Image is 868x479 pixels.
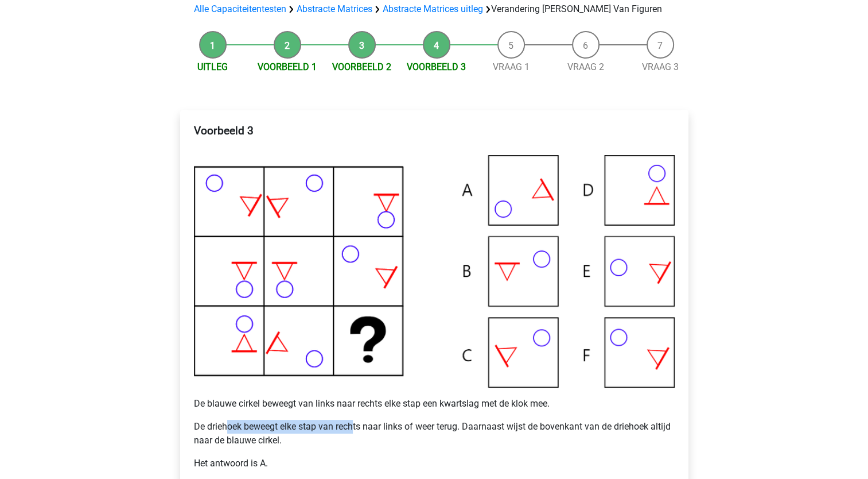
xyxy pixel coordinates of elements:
[194,457,675,470] p: Het antwoord is A.
[194,3,286,14] a: Alle Capaciteitentesten
[567,61,604,72] a: Vraag 2
[194,155,675,387] img: Voorbeeld8.png
[197,61,228,72] a: Uitleg
[297,3,372,14] a: Abstracte Matrices
[258,61,317,72] a: Voorbeeld 1
[383,3,483,14] a: Abstracte Matrices uitleg
[194,420,675,447] p: De driehoek beweegt elke stap van rechts naar links of weer terug. Daarnaast wijst de bovenkant v...
[189,2,679,16] div: Verandering [PERSON_NAME] Van Figuren
[493,61,530,72] a: Vraag 1
[642,61,679,72] a: Vraag 3
[332,61,391,72] a: Voorbeeld 2
[407,61,466,72] a: Voorbeeld 3
[194,397,675,411] p: De blauwe cirkel beweegt van links naar rechts elke stap een kwartslag met de klok mee.
[194,124,254,137] b: Voorbeeld 3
